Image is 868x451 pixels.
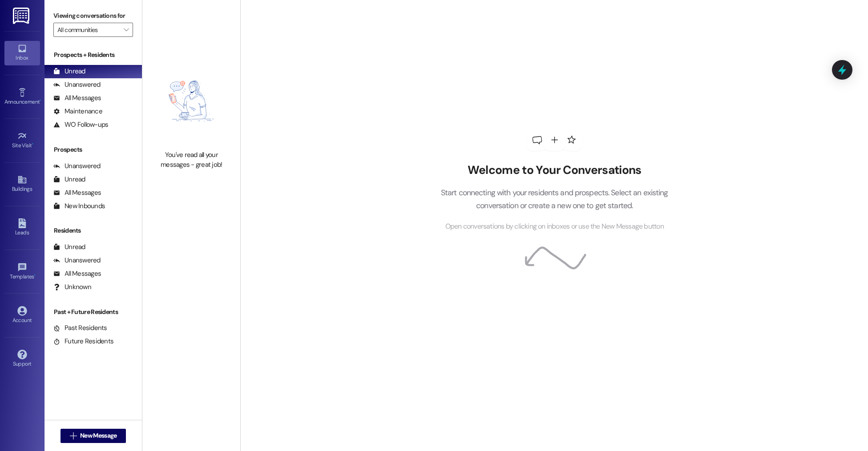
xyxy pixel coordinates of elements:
[53,337,113,346] div: Future Residents
[40,97,41,104] span: •
[44,50,142,60] div: Prospects + Residents
[34,272,36,278] span: •
[53,269,101,278] div: All Messages
[70,432,77,439] i: 
[4,347,40,371] a: Support
[152,56,230,146] img: empty-state
[53,107,102,116] div: Maintenance
[53,323,107,333] div: Past Residents
[53,188,101,197] div: All Messages
[44,307,142,317] div: Past + Future Residents
[44,145,142,154] div: Prospects
[53,201,105,211] div: New Inbounds
[427,163,682,177] h2: Welcome to Your Conversations
[57,23,119,37] input: All communities
[4,216,40,240] a: Leads
[53,80,101,89] div: Unanswered
[152,150,230,169] div: You've read all your messages - great job!
[53,256,101,265] div: Unanswered
[44,226,142,235] div: Residents
[61,429,126,443] button: New Message
[53,9,133,23] label: Viewing conversations for
[4,41,40,65] a: Inbox
[53,67,85,76] div: Unread
[80,431,117,440] span: New Message
[53,242,85,252] div: Unread
[124,26,129,33] i: 
[32,141,33,147] span: •
[53,120,108,129] div: WO Follow-ups
[13,8,31,24] img: ResiDesk Logo
[53,282,91,292] div: Unknown
[53,93,101,103] div: All Messages
[53,175,85,184] div: Unread
[427,186,682,212] p: Start connecting with your residents and prospects. Select an existing conversation or create a n...
[53,161,101,171] div: Unanswered
[4,172,40,196] a: Buildings
[4,260,40,284] a: Templates •
[445,221,664,232] span: Open conversations by clicking on inboxes or use the New Message button
[4,303,40,327] a: Account
[4,129,40,153] a: Site Visit •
